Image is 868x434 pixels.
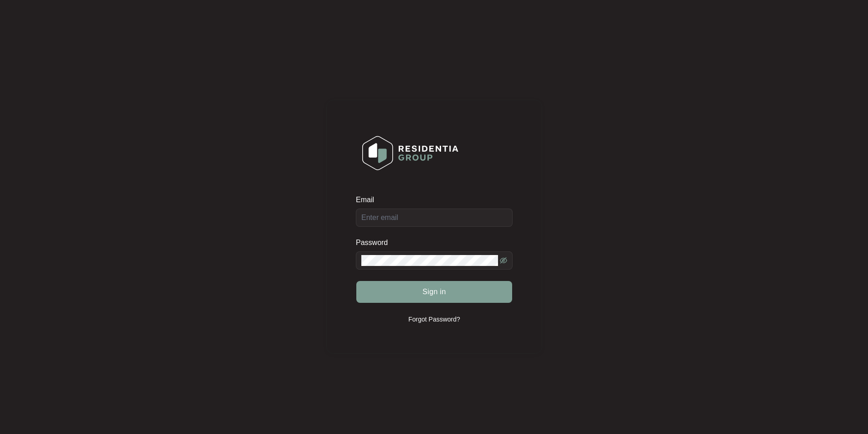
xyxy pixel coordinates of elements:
[356,195,380,204] label: Email
[356,130,464,176] img: Login Logo
[356,281,512,303] button: Sign in
[500,257,507,264] span: eye-invisible
[422,286,446,297] span: Sign in
[356,238,395,247] label: Password
[356,209,513,227] input: Email
[408,315,460,324] p: Forgot Password?
[361,255,498,266] input: Password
